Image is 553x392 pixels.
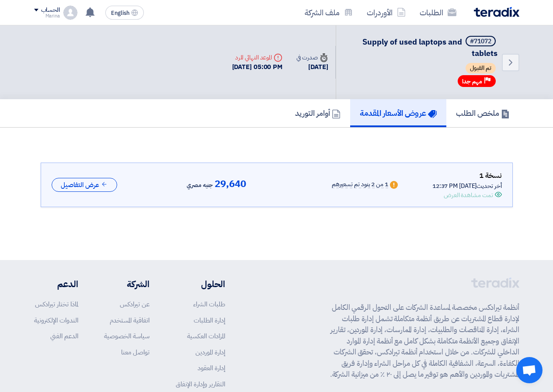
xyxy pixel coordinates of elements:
[176,379,225,389] a: التقارير وإدارة الإنفاق
[432,170,502,181] div: نسخة 1
[187,180,213,191] span: جنيه مصري
[347,36,497,59] h5: Supply of used laptops and tablets
[285,99,350,127] a: أوامر التوريد
[215,179,246,189] span: 29,640
[432,181,502,191] div: أخر تحديث [DATE] 12:37 PM
[446,99,519,127] a: ملخص الطلب
[456,108,510,118] h5: ملخص الطلب
[296,53,328,62] div: صدرت في
[34,278,78,291] li: الدعم
[50,331,78,341] a: الدعم الفني
[187,331,225,341] a: المزادات العكسية
[332,181,388,188] div: 1 من 2 بنود تم تسعيرهم
[111,10,129,16] span: English
[52,178,117,192] button: عرض التفاصيل
[325,302,519,380] p: أنظمة تيرادكس مخصصة لمساعدة الشركات على التحول الرقمي الكامل لإدارة قطاع المشتريات عن طريق أنظمة ...
[413,2,463,23] a: الطلبات
[350,99,446,127] a: عروض الأسعار المقدمة
[104,331,150,341] a: سياسة الخصوصية
[121,347,150,357] a: تواصل معنا
[296,62,328,72] div: [DATE]
[194,316,225,325] a: إدارة الطلبات
[444,191,493,200] div: تمت مشاهدة العرض
[232,62,283,72] div: [DATE] 05:00 PM
[63,6,77,20] img: profile_test.png
[298,2,360,23] a: ملف الشركة
[470,38,491,45] div: #71072
[516,357,543,383] div: Open chat
[360,2,413,23] a: الأوردرات
[360,108,437,118] h5: عروض الأسعار المقدمة
[41,7,60,14] div: الحساب
[176,278,225,291] li: الحلول
[466,63,496,73] span: تم القبول
[34,316,78,325] a: الندوات الإلكترونية
[104,278,150,291] li: الشركة
[195,347,225,357] a: إدارة الموردين
[110,316,150,325] a: اتفاقية المستخدم
[474,7,519,17] img: Teradix logo
[295,108,341,118] h5: أوامر التوريد
[362,36,497,59] span: Supply of used laptops and tablets
[120,299,150,309] a: عن تيرادكس
[198,363,225,373] a: إدارة العقود
[35,299,78,309] a: لماذا تختار تيرادكس
[193,299,225,309] a: طلبات الشراء
[232,53,283,62] div: الموعد النهائي للرد
[34,14,60,18] div: Marina
[462,77,482,86] span: مهم جدا
[105,6,144,20] button: English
